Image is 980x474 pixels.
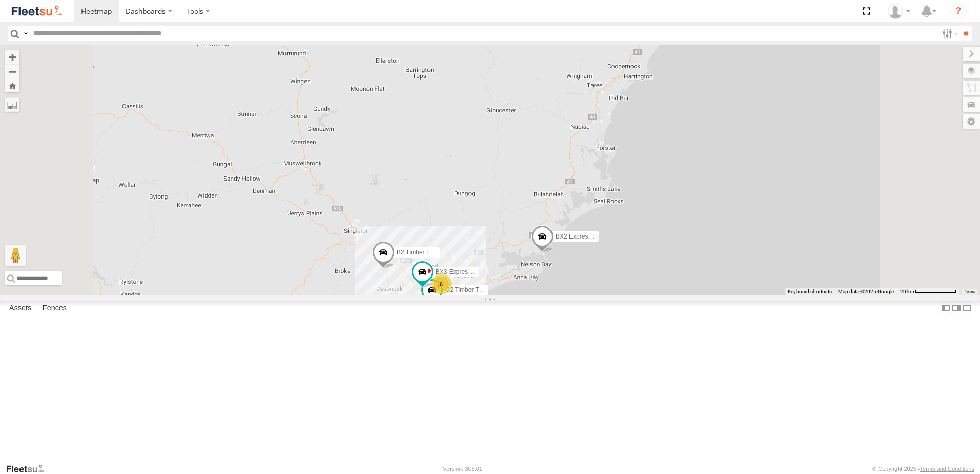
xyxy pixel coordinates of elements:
img: fleetsu-logo-horizontal.svg [10,4,64,18]
span: 20 km [900,289,914,294]
label: Map Settings [963,114,980,129]
span: Map data ©2025 Google [838,289,894,294]
div: Gary Hudson [884,4,914,19]
button: Zoom in [5,50,19,64]
a: Visit our Website [6,464,53,474]
span: C2 Timber Truck [445,286,491,293]
span: BX2 Express Ute [556,233,602,241]
div: 6 [431,274,452,294]
label: Dock Summary Table to the Right [951,301,962,316]
button: Map Scale: 20 km per 78 pixels [897,288,959,295]
label: Search Filter Options [938,26,960,41]
label: Fences [37,301,72,315]
button: Zoom out [5,64,19,78]
a: Terms and Conditions [920,466,974,472]
div: Version: 305.01 [443,466,482,472]
div: © Copyright 2025 - [872,466,974,472]
i: ? [950,3,967,19]
label: Hide Summary Table [962,301,972,316]
button: Zoom Home [5,78,19,92]
label: Measure [5,97,19,112]
a: Terms [965,290,975,294]
label: Search Query [22,26,30,41]
span: BX3 Express Ute [436,268,482,275]
button: Keyboard shortcuts [788,288,832,295]
label: Dock Summary Table to the Left [941,301,951,316]
span: B2 Timber Truck [397,249,441,256]
label: Assets [4,301,36,315]
button: Drag Pegman onto the map to open Street View [5,245,26,266]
